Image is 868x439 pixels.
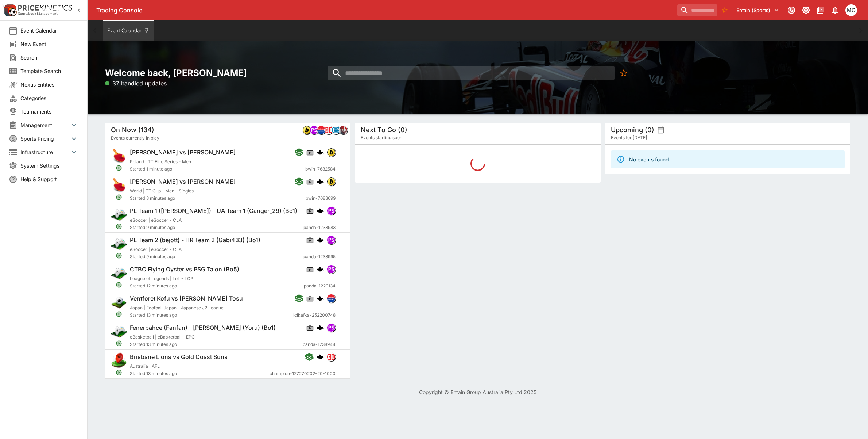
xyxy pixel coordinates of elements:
img: pandascore.png [310,126,318,134]
span: Started 13 minutes ago [130,370,270,377]
img: logo-cerberus.svg [317,236,324,244]
img: championdata.png [325,126,333,134]
div: lclkafka [327,294,336,303]
span: Poland | TT Elite Series - Men [130,159,191,164]
p: Copyright © Entain Group Australia Pty Ltd 2025 [88,388,868,396]
span: Started 12 minutes ago [130,282,304,290]
button: No Bookmarks [719,4,731,16]
span: Nexus Entities [20,81,78,88]
img: esports.png [111,265,127,281]
span: Tournaments [20,108,78,115]
svg: Open [116,252,122,259]
div: bwin [327,148,336,157]
span: Japan | Football Japan - Japanese J2 League [130,305,224,310]
svg: Open [116,311,122,317]
img: PriceKinetics [18,5,72,11]
img: soccer.png [111,294,127,310]
h6: PL Team 2 (bejott) - HR Team 2 (Gabi433) (Bo1) [130,236,260,244]
h5: Upcoming (0) [611,126,654,134]
div: Trading Console [96,7,674,14]
button: Connected to PK [785,4,798,17]
div: cerberus [317,236,324,244]
div: pandascore [327,206,336,215]
h5: On Now (134) [111,126,154,134]
img: pricekinetics.png [339,126,347,134]
h5: Next To Go (0) [361,126,407,134]
img: esports.png [111,206,127,222]
span: Events for [DATE] [611,134,647,141]
h6: [PERSON_NAME] vs [PERSON_NAME] [130,178,236,186]
button: No Bookmarks [617,66,631,80]
img: bwin.png [327,148,335,156]
span: Started 9 minutes ago [130,224,303,231]
span: bwin-7682584 [305,165,336,173]
span: Events starting soon [361,134,402,141]
button: Event Calendar [103,20,154,41]
img: logo-cerberus.svg [317,178,324,185]
div: cerberus [317,295,324,302]
span: Started 8 minutes ago [130,195,306,202]
svg: Open [116,194,122,201]
img: logo-cerberus.svg [317,207,324,214]
img: logo-cerberus.svg [317,324,324,331]
div: lclkafka [317,126,326,134]
span: eBasketball | eBasketball - EPC [130,334,195,340]
span: Started 9 minutes ago [130,253,303,260]
span: eSoccer | eSoccer - CLA [130,217,182,223]
button: Notifications [829,4,842,17]
div: Mark O'Loughlan [845,4,857,16]
span: Started 13 minutes ago [130,341,303,348]
svg: Open [116,223,122,230]
span: League of Legends | LoL - LCP [130,276,193,281]
div: betradar [332,126,340,134]
span: Search [20,54,78,61]
div: pandascore [310,126,318,134]
div: cerberus [317,178,324,185]
img: lclkafka.png [317,126,325,134]
span: panda-1238995 [303,253,336,260]
h6: Brisbane Lions vs Gold Coast Suns [130,353,228,361]
div: pricekinetics [339,126,348,134]
div: cerberus [317,324,324,331]
img: betradar.png [332,126,340,134]
div: pandascore [327,265,336,274]
img: esports.png [111,323,127,339]
img: Sportsbook Management [18,12,58,15]
div: pandascore [327,323,336,332]
div: championdata [327,352,336,361]
button: settings [657,126,664,134]
img: logo-cerberus.svg [317,353,324,360]
p: 37 handled updates [105,79,167,88]
span: Australia | AFL [130,363,160,369]
img: lclkafka.png [327,294,335,302]
img: esports.png [111,236,127,252]
svg: Open [116,340,122,347]
div: cerberus [317,207,324,214]
img: pandascore.png [327,207,335,215]
span: eSoccer | eSoccer - CLA [130,247,182,252]
span: Infrastructure [20,148,70,156]
img: bwin.png [303,126,311,134]
img: table_tennis.png [111,177,127,193]
img: pandascore.png [327,236,335,244]
img: pandascore.png [327,265,335,273]
span: champion-127270202-20-1000 [270,370,336,377]
span: Started 13 minutes ago [130,312,293,319]
img: pandascore.png [327,324,335,332]
span: World | TT Cup - Men - Singles [130,188,194,194]
span: Events currently in play [111,134,159,142]
span: panda-1238944 [303,341,336,348]
span: bwin-7683699 [306,195,336,202]
span: panda-1229134 [304,282,336,290]
button: Mark O'Loughlan [843,2,859,18]
button: Documentation [814,4,827,17]
h6: [PERSON_NAME] vs [PERSON_NAME] [130,149,236,156]
div: championdata [324,126,333,134]
span: Help & Support [20,175,78,183]
img: championdata.png [327,353,335,361]
div: cerberus [317,149,324,156]
div: cerberus [317,266,324,273]
img: australian_rules.png [111,352,127,369]
img: logo-cerberus.svg [317,149,324,156]
span: System Settings [20,162,78,169]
